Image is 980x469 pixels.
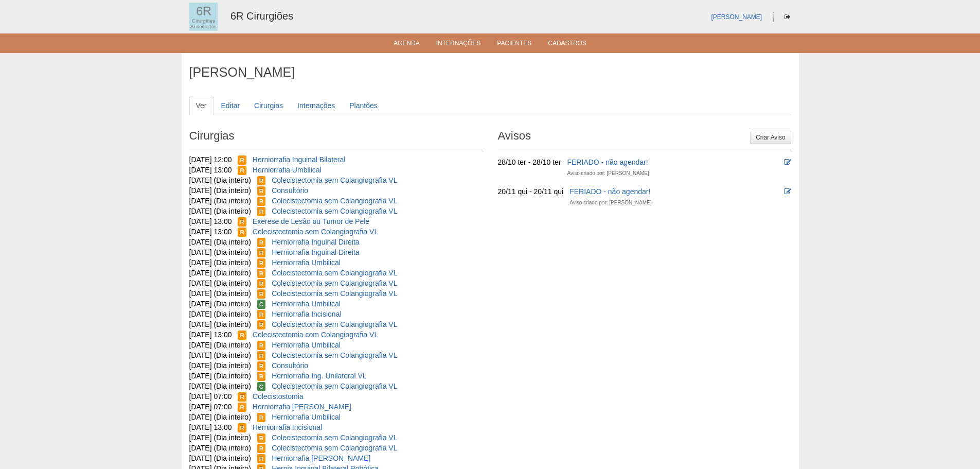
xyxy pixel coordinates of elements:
span: [DATE] 12:00 [189,155,232,164]
a: Cadastros [548,40,586,50]
a: Agenda [394,40,420,50]
span: Reservada [238,155,246,165]
a: Herniorrafia Umbilical [253,166,322,174]
div: 20/11 qui - 20/11 qui [498,186,564,197]
span: Reservada [257,310,266,319]
div: Aviso criado por: [PERSON_NAME] [569,198,651,208]
a: Colecistectomia sem Colangiografia VL [272,207,397,215]
span: [DATE] (Dia inteiro) [189,361,251,370]
a: Criar Aviso [750,131,791,144]
span: Reservada [257,176,266,185]
span: [DATE] 13:00 [189,166,232,174]
span: [DATE] (Dia inteiro) [189,248,251,256]
span: Reservada [257,433,266,443]
span: Reservada [257,454,266,463]
a: Herniorrafia Incisional [272,310,341,318]
a: Plantões [343,96,384,115]
span: Reservada [257,372,266,381]
span: Reservada [238,403,246,412]
a: Consultório [272,186,308,195]
a: Herniorrafia Umbilical [272,258,341,267]
span: Reservada [257,279,266,288]
a: Herniorrafia Inguinal Direita [272,248,359,256]
span: Reservada [257,413,266,422]
span: Reservada [257,289,266,299]
i: Sair [785,14,790,20]
span: Reservada [257,238,266,247]
span: [DATE] (Dia inteiro) [189,444,251,452]
span: Reservada [238,423,246,432]
span: [DATE] 13:00 [189,217,232,225]
a: Consultório [272,361,308,370]
span: Reservada [257,186,266,196]
span: Reservada [238,217,246,227]
i: Editar [784,188,791,195]
span: Reservada [257,341,266,350]
a: Herniorrafia Incisional [253,423,322,431]
a: FERIADO - não agendar! [567,158,648,166]
a: Internações [436,40,481,50]
a: Herniorrafia [PERSON_NAME] [272,454,370,462]
span: [DATE] (Dia inteiro) [189,454,251,462]
a: Colecistectomia sem Colangiografia VL [272,382,397,390]
span: [DATE] (Dia inteiro) [189,186,251,195]
a: Colecistostomia [253,392,304,401]
a: Herniorrafia Umbilical [272,341,341,349]
a: Herniorrafia Inguinal Bilateral [253,155,346,164]
span: Reservada [238,331,246,340]
a: Editar [215,96,247,115]
a: Herniorrafia [PERSON_NAME] [253,403,351,411]
span: [DATE] (Dia inteiro) [189,382,251,390]
span: [DATE] (Dia inteiro) [189,351,251,359]
h2: Avisos [498,126,791,149]
span: Reservada [238,228,246,237]
span: [DATE] (Dia inteiro) [189,238,251,246]
span: [DATE] (Dia inteiro) [189,289,251,298]
div: Aviso criado por: [PERSON_NAME] [567,168,649,179]
span: Reservada [238,166,246,175]
span: [DATE] (Dia inteiro) [189,372,251,380]
span: [DATE] 13:00 [189,423,232,431]
a: Herniorrafia Umbilical [272,413,341,421]
span: [DATE] (Dia inteiro) [189,413,251,421]
span: Reservada [257,248,266,257]
span: Reservada [238,392,246,402]
a: Herniorrafia Ing. Unilateral VL [272,372,366,380]
span: Confirmada [257,300,266,309]
a: Herniorrafia Inguinal Direita [272,238,359,246]
a: FERIADO - não agendar! [569,187,650,196]
span: [DATE] 07:00 [189,392,232,401]
span: [DATE] (Dia inteiro) [189,197,251,205]
a: Colecistectomia sem Colangiografia VL [272,444,397,452]
span: Reservada [257,361,266,371]
span: [DATE] (Dia inteiro) [189,433,251,442]
span: [DATE] (Dia inteiro) [189,310,251,318]
span: [DATE] 13:00 [189,228,232,236]
a: Ver [189,96,213,115]
a: [PERSON_NAME] [711,13,762,21]
span: [DATE] 07:00 [189,403,232,411]
span: [DATE] (Dia inteiro) [189,279,251,287]
a: Colecistectomia sem Colangiografia VL [272,433,397,442]
a: Colecistectomia sem Colangiografia VL [253,228,378,236]
a: Herniorrafia Umbilical [272,300,341,308]
span: Reservada [257,351,266,360]
a: Cirurgias [247,96,290,115]
a: Colecistectomia sem Colangiografia VL [272,279,397,287]
a: Colecistectomia sem Colangiografia VL [272,176,397,184]
a: Colecistectomia sem Colangiografia VL [272,269,397,277]
a: Exerese de Lesão ou Tumor de Pele [253,217,369,225]
span: [DATE] 13:00 [189,331,232,339]
span: Reservada [257,197,266,206]
a: Colecistectomia sem Colangiografia VL [272,197,397,205]
span: [DATE] (Dia inteiro) [189,320,251,328]
a: Pacientes [497,40,531,50]
a: 6R Cirurgiões [230,10,293,22]
span: [DATE] (Dia inteiro) [189,258,251,267]
a: Colecistectomia com Colangiografia VL [253,331,378,339]
a: Internações [291,96,342,115]
i: Editar [784,159,791,166]
a: Colecistectomia sem Colangiografia VL [272,320,397,328]
span: [DATE] (Dia inteiro) [189,341,251,349]
a: Colecistectomia sem Colangiografia VL [272,289,397,298]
